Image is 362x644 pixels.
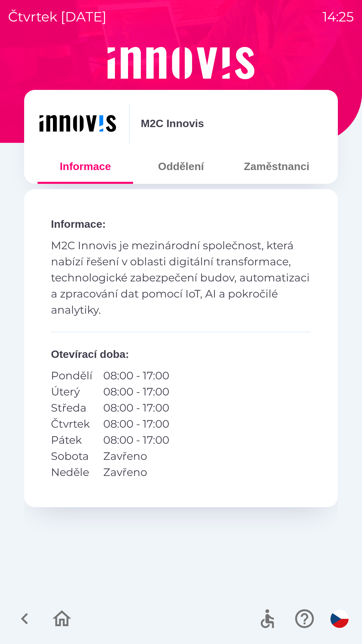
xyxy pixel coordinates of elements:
p: Zavřeno [103,464,169,480]
p: 08:00 - 17:00 [103,368,169,384]
p: čtvrtek [DATE] [8,7,107,27]
button: Zaměstnanci [229,154,324,178]
p: Čtvrtek [51,416,93,432]
p: Zavřeno [103,448,169,464]
img: ef454dd6-c04b-4b09-86fc-253a1223f7b7.png [38,103,118,144]
p: Informace : [51,216,311,232]
p: Sobota [51,448,93,464]
img: Logo [24,47,338,79]
p: 08:00 - 17:00 [103,384,169,400]
p: 08:00 - 17:00 [103,416,169,432]
p: Otevírací doba : [51,346,311,362]
p: 08:00 - 17:00 [103,400,169,416]
p: Pátek [51,432,93,448]
img: cs flag [330,610,349,628]
p: Úterý [51,384,93,400]
p: 14:25 [322,7,354,27]
p: M2C Innovis je mezinárodní společnost, která nabízí řešení v oblasti digitální transformace, tech... [51,237,311,318]
button: Oddělení [133,154,229,178]
p: Neděle [51,464,93,480]
button: Informace [38,154,133,178]
p: M2C Innovis [141,115,204,131]
p: 08:00 - 17:00 [103,432,169,448]
p: Středa [51,400,93,416]
p: Pondělí [51,368,93,384]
